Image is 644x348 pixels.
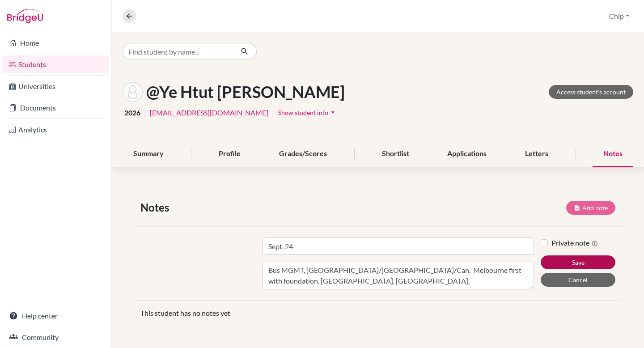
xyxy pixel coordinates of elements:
[593,141,633,167] div: Notes
[263,238,534,255] input: Note title (required)
[605,8,633,25] button: Chip
[2,55,110,73] a: Students
[278,106,338,119] button: Show student infoarrow_drop_down
[541,255,615,269] button: Save
[7,9,43,23] img: Bridge-U
[2,77,110,95] a: Universities
[436,141,497,167] div: Applications
[123,82,143,102] img: Keith @Ye Htut Maung's avatar
[123,43,233,60] input: Find student by name...
[278,109,328,116] span: Show student info
[144,107,146,118] span: |
[541,273,615,287] button: Cancel
[566,201,615,215] button: Add note
[2,99,110,117] a: Documents
[514,141,559,167] div: Letters
[208,141,251,167] div: Profile
[268,141,338,167] div: Grades/Scores
[124,107,140,118] span: 2026
[2,307,110,325] a: Help center
[328,108,337,117] i: arrow_drop_down
[146,82,345,102] h1: @Ye Htut [PERSON_NAME]
[551,238,598,248] label: Private note
[123,141,174,167] div: Summary
[272,107,274,118] span: |
[549,85,633,99] a: Access student's account
[371,141,420,167] div: Shortlist
[2,328,110,346] a: Community
[2,34,110,52] a: Home
[2,121,110,139] a: Analytics
[140,199,173,216] span: Notes
[150,107,268,118] a: [EMAIL_ADDRESS][DOMAIN_NAME]
[134,308,622,318] div: This student has no notes yet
